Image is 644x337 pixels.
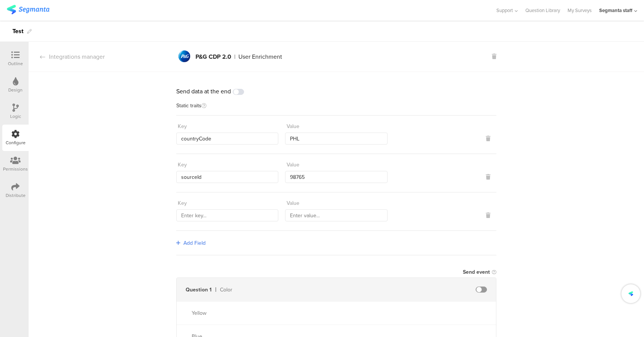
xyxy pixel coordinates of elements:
div: Key [178,199,187,207]
div: Yellow [192,309,357,317]
input: Enter value... [285,133,387,145]
div: | [234,54,235,60]
div: Value [287,122,299,130]
div: Configure [6,139,26,146]
div: Key [178,122,187,130]
img: segmanta logo [7,5,49,14]
div: Value [287,199,299,207]
div: Value [287,161,299,169]
div: Permissions [3,166,28,172]
input: Enter key... [176,171,278,183]
div: Send event [463,268,490,276]
div: Send data at the end [176,87,496,96]
input: Enter key... [176,209,278,221]
div: User Enrichment [238,54,282,60]
div: Segmanta staff [599,7,632,14]
div: Question 1 [186,286,212,294]
div: Color [220,286,357,294]
div: Static traits [176,103,496,116]
span: Support [496,7,513,14]
div: Outline [8,60,23,67]
div: Integrations manager [29,52,105,61]
input: Enter value... [285,209,387,221]
div: Key [178,161,187,169]
div: Test [12,25,23,37]
div: Design [8,87,23,93]
span: Add Field [183,239,206,247]
input: Enter value... [285,171,387,183]
input: Enter key... [176,133,278,145]
img: segmanta-icon-final.svg [629,291,632,296]
div: Distribute [6,192,26,199]
div: P&G CDP 2.0 [195,54,231,60]
div: Logic [10,113,21,120]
